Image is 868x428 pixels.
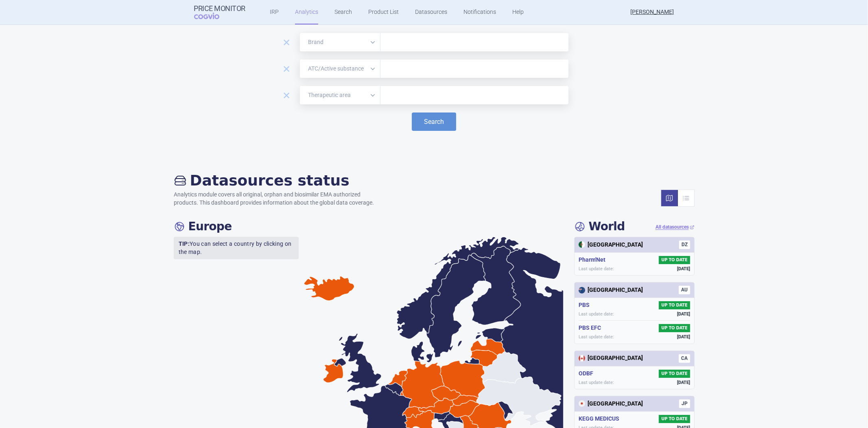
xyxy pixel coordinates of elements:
span: UP TO DATE [659,324,690,332]
h4: Europe [174,220,232,234]
strong: Price Monitor [194,4,246,13]
div: [GEOGRAPHIC_DATA] [579,400,643,408]
a: Price MonitorCOGVIO [194,4,246,20]
span: CA [679,354,690,363]
span: AU [679,286,690,294]
span: JP [679,399,690,408]
span: UP TO DATE [659,415,690,423]
span: Last update date: [579,311,614,317]
span: UP TO DATE [659,301,690,309]
a: All datasources [656,224,695,231]
h2: Datasources status [174,172,382,189]
p: Analytics module covers all original, orphan and biosimilar EMA authorized products. This dashboa... [174,191,382,207]
span: Last update date: [579,379,614,386]
h5: ODBF [579,370,597,378]
h4: World [574,220,625,234]
span: [DATE] [677,379,690,386]
h5: Pharm'Net [579,256,609,264]
img: Australia [579,287,585,293]
span: [DATE] [677,266,690,272]
span: Last update date: [579,266,614,272]
h5: PBS [579,301,593,309]
div: [GEOGRAPHIC_DATA] [579,354,643,362]
span: DZ [679,240,690,249]
span: Last update date: [579,334,614,340]
button: Search [412,113,456,131]
h5: KEGG MEDICUS [579,415,623,423]
img: Japan [579,400,585,407]
div: [GEOGRAPHIC_DATA] [579,286,643,294]
h5: PBS EFC [579,324,604,332]
span: [DATE] [677,311,690,317]
strong: TIP: [179,240,190,247]
span: COGVIO [194,13,231,19]
span: UP TO DATE [659,256,690,264]
img: Canada [579,355,585,362]
div: [GEOGRAPHIC_DATA] [579,241,643,249]
span: [DATE] [677,334,690,340]
span: UP TO DATE [659,370,690,378]
p: You can select a country by clicking on the map. [174,237,299,259]
img: Algeria [579,241,585,248]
